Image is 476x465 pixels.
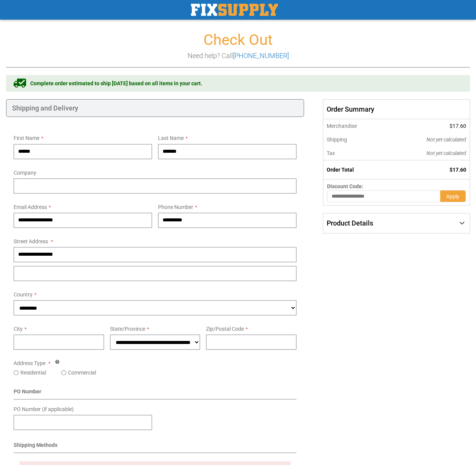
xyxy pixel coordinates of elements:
h1: Check Out [6,32,470,48]
div: PO Number [14,388,296,399]
span: Address Type [14,360,45,366]
span: Phone Number [158,204,193,210]
span: Zip/Postal Code [206,326,244,332]
span: Discount Code: [327,183,363,189]
div: Shipping and Delivery [6,99,304,117]
th: Merchandise [323,119,388,133]
span: Order Summary [323,99,470,120]
div: Shipping Methods [14,441,296,453]
span: Complete order estimated to ship [DATE] based on all items in your cart. [30,80,202,87]
strong: Order Total [327,167,354,173]
label: Commercial [68,369,96,376]
span: $17.60 [450,123,466,129]
label: Residential [20,369,46,376]
span: First Name [14,135,39,141]
span: Country [14,292,33,298]
a: [PHONE_NUMBER] [233,52,289,60]
span: Product Details [327,219,373,227]
span: Email Address [14,204,47,210]
a: store logo [191,4,278,16]
span: $17.60 [450,167,466,173]
th: Tax [323,146,388,160]
span: PO Number (if applicable) [14,406,74,412]
span: Not yet calculated [426,137,466,143]
span: Apply [446,193,459,200]
span: City [14,326,23,332]
h3: Need help? Call [6,52,470,60]
span: Last Name [158,135,184,141]
button: Apply [440,190,466,202]
span: Street Address [14,238,48,244]
img: Fix Industrial Supply [191,4,278,16]
span: State/Province [110,326,145,332]
span: Not yet calculated [426,150,466,156]
span: Shipping [327,137,347,143]
span: Company [14,170,36,176]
